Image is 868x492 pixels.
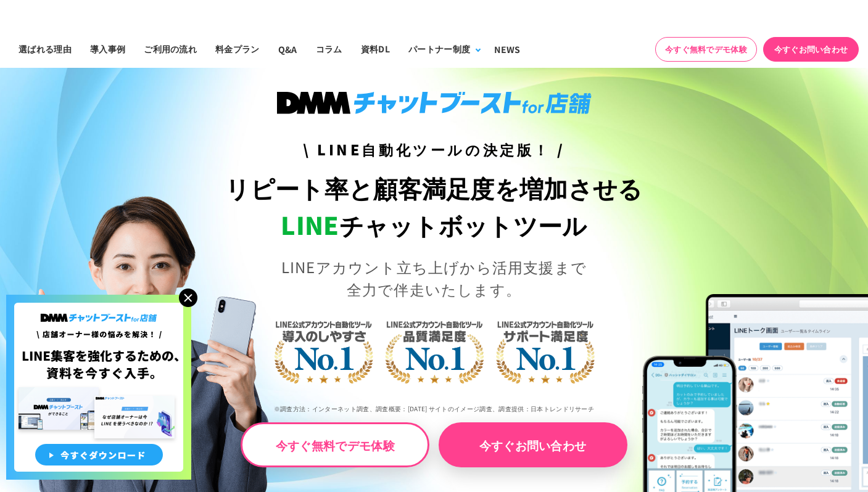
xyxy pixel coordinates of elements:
a: 今すぐお問い合わせ [763,37,859,62]
img: LINE公式アカウント自動化ツール導入のしやすさNo.1｜LINE公式アカウント自動化ツール品質満足度No.1｜LINE公式アカウント自動化ツールサポート満足度No.1 [234,273,635,427]
a: コラム [307,30,352,68]
h3: \ LINE自動化ツールの決定版！ / [217,139,651,160]
p: LINEアカウント立ち上げから活用支援まで 全力で伴走いたします。 [217,256,651,300]
a: 今すぐお問い合わせ [439,422,627,467]
a: 今すぐ無料でデモ体験 [655,37,757,62]
a: 店舗オーナー様の悩みを解決!LINE集客を狂化するための資料を今すぐ入手! [6,295,191,310]
a: ご利用の流れ [134,30,206,68]
a: 選ばれる理由 [9,30,81,68]
div: パートナー制度 [408,43,470,55]
a: Q&A [269,30,307,68]
a: 料金プラン [206,30,269,68]
a: 導入事例 [81,30,134,68]
span: LINE [281,207,339,242]
h1: リピート率と顧客満足度を増加させる チャットボットツール [217,170,651,244]
a: 今すぐ無料でデモ体験 [241,422,429,467]
img: 店舗オーナー様の悩みを解決!LINE集客を狂化するための資料を今すぐ入手! [6,295,191,480]
a: NEWS [485,30,529,68]
p: ※調査方法：インターネット調査、調査概要：[DATE] サイトのイメージ調査、調査提供：日本トレンドリサーチ [217,395,651,422]
a: 資料DL [352,30,399,68]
